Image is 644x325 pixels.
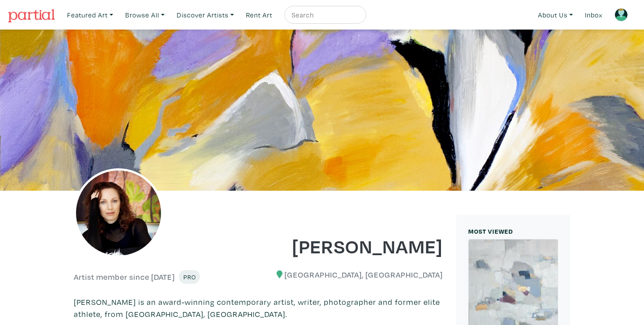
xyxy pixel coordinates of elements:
[265,234,443,258] h1: [PERSON_NAME]
[581,6,606,24] a: Inbox
[534,6,577,24] a: About Us
[468,227,513,235] small: MOST VIEWED
[614,8,628,21] img: avatar.png
[265,270,443,280] h6: [GEOGRAPHIC_DATA], [GEOGRAPHIC_DATA]
[74,168,163,258] img: phpThumb.php
[121,6,169,24] a: Browse All
[74,296,443,320] p: [PERSON_NAME] is an award-winning contemporary artist, writer, photographer and former elite athl...
[183,273,196,281] span: Pro
[63,6,117,24] a: Featured Art
[173,6,238,24] a: Discover Artists
[291,9,358,21] input: Search
[242,6,276,24] a: Rent Art
[74,272,175,282] h6: Artist member since [DATE]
